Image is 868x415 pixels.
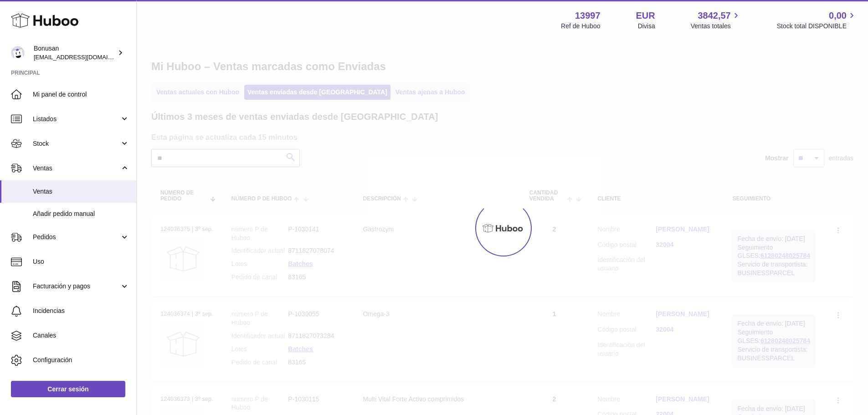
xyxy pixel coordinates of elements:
span: Pedidos [33,233,120,241]
div: Divisa [638,22,655,31]
span: Stock total DISPONIBLE [777,22,857,31]
span: 0,00 [829,10,847,22]
span: Añadir pedido manual [33,210,129,218]
span: Canales [33,331,129,340]
span: Uso [33,257,129,266]
span: Mi panel de control [33,90,129,99]
strong: EUR [636,10,655,22]
div: Bonusan [34,44,116,61]
span: Facturación y pagos [33,282,120,291]
span: Configuración [33,356,129,364]
span: 3842,57 [698,10,730,22]
a: 0,00 Stock total DISPONIBLE [777,10,857,31]
a: 3842,57 Ventas totales [691,10,741,31]
span: Ventas totales [691,22,741,31]
div: Ref de Huboo [561,22,600,31]
span: Listados [33,115,120,123]
strong: 13997 [575,10,601,22]
span: Incidencias [33,307,129,315]
span: Ventas [33,164,120,173]
a: Cerrar sesión [11,381,125,397]
span: Ventas [33,187,129,196]
span: [EMAIL_ADDRESS][DOMAIN_NAME] [34,53,134,61]
img: info@bonusan.es [11,46,25,60]
span: Stock [33,139,120,148]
